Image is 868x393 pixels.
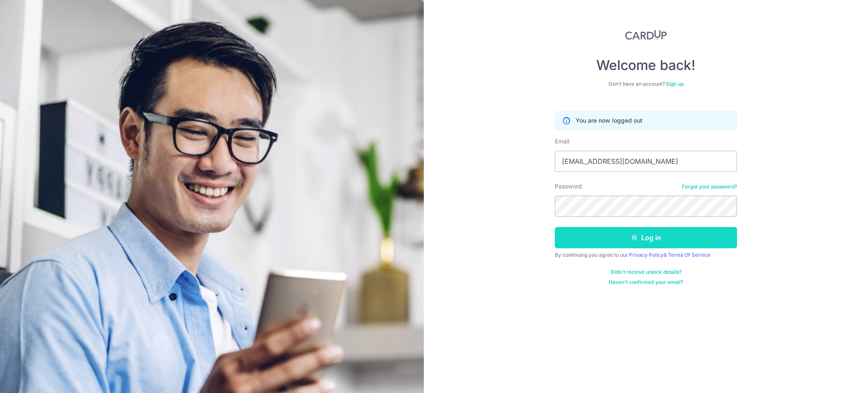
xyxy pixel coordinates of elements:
[625,30,667,40] img: CardUp Logo
[555,151,737,172] input: Enter your Email
[668,252,710,258] a: Terms Of Service
[555,182,582,191] label: Password
[629,252,664,258] a: Privacy Policy
[576,116,643,125] p: You are now logged out
[555,81,737,87] div: Don’t have an account?
[555,137,569,146] label: Email
[555,252,737,258] div: By continuing you agree to our &
[611,269,682,275] a: Didn't receive unlock details?
[609,279,683,286] a: Haven't confirmed your email?
[666,81,684,87] a: Sign up
[555,57,737,74] h4: Welcome back!
[682,183,737,190] a: Forgot your password?
[555,227,737,248] button: Log in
